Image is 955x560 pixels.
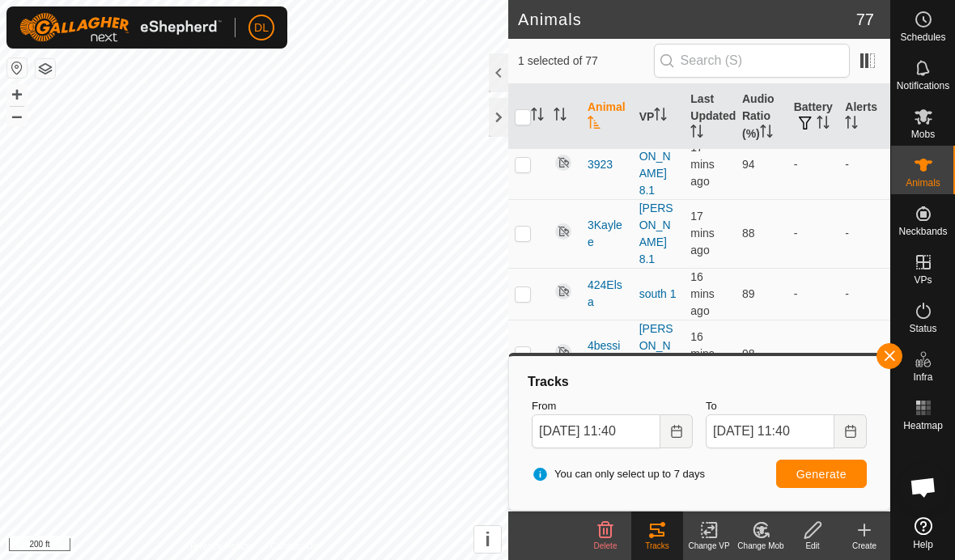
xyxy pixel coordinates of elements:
[913,540,933,549] span: Help
[845,118,858,131] p-sorticon: Activate to sort
[796,468,847,481] span: Generate
[633,84,685,150] th: VP
[817,118,830,131] p-sorticon: Activate to sort
[654,110,667,123] p-sorticon: Activate to sort
[525,372,873,392] div: Tracks
[787,268,839,320] td: -
[838,84,890,150] th: Alerts
[735,540,787,552] div: Change Mob
[684,84,736,150] th: Last Updated
[532,398,693,414] label: From
[690,127,703,140] p-sorticon: Activate to sort
[913,372,932,382] span: Infra
[742,287,755,300] span: 89
[270,539,318,554] a: Contact Us
[742,347,755,360] span: 98
[787,199,839,268] td: -
[639,322,673,386] a: [PERSON_NAME] 8.1
[690,210,715,257] span: 13 Oct 2025 at 11:23 am
[660,414,693,448] button: Choose Date
[787,320,839,388] td: -
[898,227,947,236] span: Neckbands
[911,129,935,139] span: Mobs
[190,539,251,554] a: Privacy Policy
[532,466,705,482] span: You can only select up to 7 days
[856,7,874,32] span: 77
[639,287,677,300] a: south 1
[838,320,890,388] td: -
[891,511,955,556] a: Help
[760,127,773,140] p-sorticon: Activate to sort
[776,460,867,488] button: Generate
[909,324,936,333] span: Status
[897,81,949,91] span: Notifications
[834,414,867,448] button: Choose Date
[531,110,544,123] p-sorticon: Activate to sort
[19,13,222,42] img: Gallagher Logo
[254,19,269,36] span: DL
[554,282,573,301] img: returning off
[906,178,940,188] span: Animals
[690,330,715,377] span: 13 Oct 2025 at 11:23 am
[690,270,715,317] span: 13 Oct 2025 at 11:24 am
[787,84,839,150] th: Battery
[742,227,755,240] span: 88
[554,222,573,241] img: returning off
[654,44,850,78] input: Search (S)
[474,526,501,553] button: i
[588,277,626,311] span: 424Elsa
[588,217,626,251] span: 3Kaylee
[787,130,839,199] td: -
[838,130,890,199] td: -
[742,158,755,171] span: 94
[736,84,787,150] th: Audio Ratio (%)
[588,337,626,371] span: 4bessie
[683,540,735,552] div: Change VP
[706,398,867,414] label: To
[900,32,945,42] span: Schedules
[639,133,673,197] a: [PERSON_NAME] 8.1
[518,53,654,70] span: 1 selected of 77
[631,540,683,552] div: Tracks
[588,118,601,131] p-sorticon: Activate to sort
[485,528,490,550] span: i
[787,540,838,552] div: Edit
[838,199,890,268] td: -
[7,106,27,125] button: –
[7,58,27,78] button: Reset Map
[899,463,948,511] div: Open chat
[36,59,55,78] button: Map Layers
[588,156,613,173] span: 3923
[914,275,932,285] span: VPs
[518,10,856,29] h2: Animals
[903,421,943,431] span: Heatmap
[554,153,573,172] img: returning off
[581,84,633,150] th: Animal
[554,110,567,123] p-sorticon: Activate to sort
[838,540,890,552] div: Create
[690,141,715,188] span: 13 Oct 2025 at 11:23 am
[838,268,890,320] td: -
[639,202,673,265] a: [PERSON_NAME] 8.1
[594,541,618,550] span: Delete
[7,85,27,104] button: +
[554,342,573,362] img: returning off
